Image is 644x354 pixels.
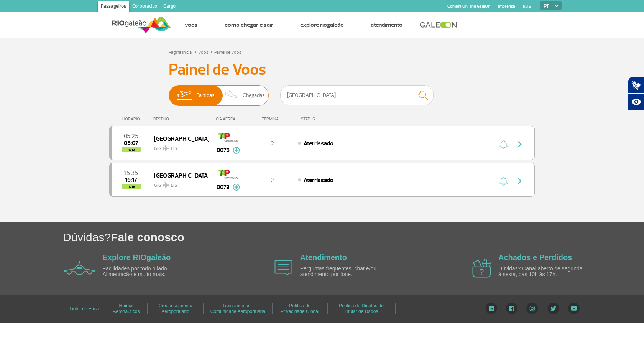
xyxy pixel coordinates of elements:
span: 2 [271,140,274,147]
div: DESTINO [153,117,209,122]
span: Chegadas [243,86,265,105]
input: Voo, cidade ou cia aérea [280,85,434,105]
a: Linha de Ética [69,303,99,314]
span: GIG [154,178,203,189]
button: Abrir tradutor de língua de sinais. [628,77,644,94]
a: Política de Direitos do Titular de Dados [339,300,384,317]
div: CIA AÉREA [209,117,247,122]
a: Imprensa [498,4,515,9]
h3: Painel de Voos [169,60,475,79]
img: destiny_airplane.svg [163,182,169,188]
a: Explore RIOgaleão [300,21,344,29]
img: destiny_airplane.svg [163,145,169,151]
div: TERMINAL [247,117,297,122]
span: Partidas [196,86,215,105]
img: Facebook [506,303,517,314]
span: LIS [171,182,177,189]
a: Voos [198,49,209,55]
a: Atendimento [371,21,402,29]
p: Facilidades por todo o lado. Alimentação e muito mais. [103,266,191,278]
a: Atendimento [300,253,347,262]
img: sino-painel-voo.svg [499,140,508,149]
span: [GEOGRAPHIC_DATA] [154,170,203,180]
p: Dúvidas? Canal aberto de segunda à sexta, das 10h às 17h. [498,266,586,278]
a: RQS [523,4,531,9]
div: STATUS [297,117,360,122]
a: Passageiros [98,1,129,13]
span: 2025-09-30 05:25:00 [124,133,138,139]
span: 2025-09-30 05:07:39 [124,140,138,146]
span: Aterrissado [304,140,333,147]
button: Abrir recursos assistivos. [628,94,644,110]
a: Ruídos Aeronáuticos [113,300,140,317]
a: Explore RIOgaleão [103,253,171,262]
span: hoje [122,147,141,152]
a: Cargo [160,1,179,13]
img: airplane icon [64,261,95,275]
span: LIS [171,145,177,152]
span: 0073 [217,183,230,192]
span: [GEOGRAPHIC_DATA] [154,133,203,143]
img: slider-desembarque [220,86,243,105]
a: Compra On-line GaleOn [447,4,490,9]
img: slider-embarque [172,86,196,105]
img: Instagram [526,303,538,314]
span: Fale conosco [111,231,184,244]
span: 2025-09-30 15:35:00 [124,170,138,176]
img: seta-direita-painel-voo.svg [515,176,524,186]
img: mais-info-painel-voo.svg [233,184,240,191]
a: Página Inicial [169,49,192,55]
a: > [210,47,213,56]
img: airplane icon [274,260,292,276]
span: 0075 [217,146,230,155]
a: Voos [185,21,198,29]
img: mais-info-painel-voo.svg [233,147,240,154]
a: Credenciamento Aeroportuário [158,300,192,317]
a: Como chegar e sair [225,21,273,29]
a: Treinamentos - Comunidade Aeroportuária [210,300,265,317]
div: HORÁRIO [112,117,153,122]
a: > [194,47,197,56]
span: Aterrissado [304,176,333,184]
a: Achados e Perdidos [498,253,572,262]
span: hoje [122,184,141,189]
span: GIG [154,141,203,152]
span: 2 [271,176,274,184]
img: sino-painel-voo.svg [499,176,508,186]
a: Corporativo [129,1,160,13]
a: Painel de Voos [214,49,242,55]
h1: Dúvidas? [63,229,644,245]
a: Política de Privacidade Global [281,300,319,317]
img: airplane icon [472,259,491,278]
p: Perguntas frequentes, chat e/ou atendimento por fone. [300,266,388,278]
img: seta-direita-painel-voo.svg [515,140,524,149]
div: Plugin de acessibilidade da Hand Talk. [628,77,644,110]
img: LinkedIn [485,303,497,314]
span: 2025-09-30 16:17:24 [125,177,137,183]
img: YouTube [568,303,580,314]
img: Twitter [547,303,559,314]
